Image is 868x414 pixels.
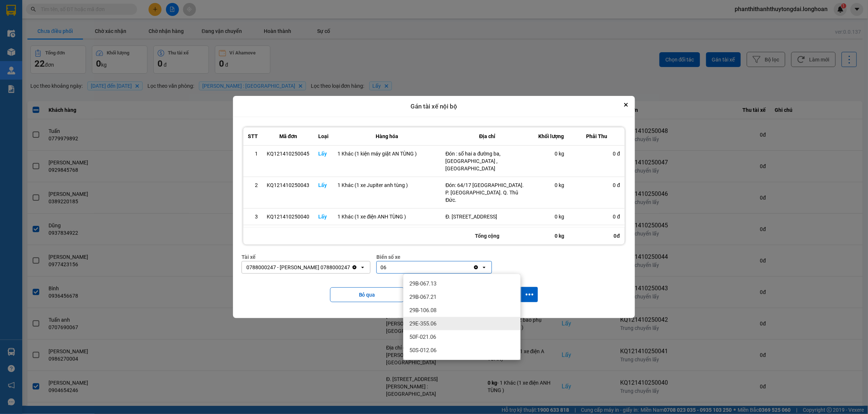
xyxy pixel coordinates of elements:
div: 0 kg [538,213,565,220]
div: 0 đ [573,213,620,220]
div: KQ121410250043 [267,181,309,189]
div: Tổng cộng [441,227,534,244]
div: dialog [233,96,635,318]
div: Tài xế [242,253,370,261]
div: 0 đ [573,181,620,189]
div: 1 [248,150,258,157]
div: 1 Khác (1 xe điện ANH TÙNG ) [337,213,436,220]
div: Địa chỉ [446,132,529,141]
div: STT [248,132,258,141]
ul: Menu [403,274,521,360]
div: Biển số xe [376,253,492,261]
div: Mã đơn [267,132,309,141]
div: Lấy [318,181,329,189]
div: Lấy [318,213,329,220]
span: 29B-067.13 [409,280,436,287]
div: Loại [318,132,329,141]
div: Đón: 64/17 [GEOGRAPHIC_DATA]. P. [GEOGRAPHIC_DATA]. Q. Thủ Đức. [446,181,529,204]
div: 1 Khác (1 kiện máy giặt AN TÙNG ) [337,150,436,157]
span: 29B-106.08 [409,307,436,314]
div: KQ121410250045 [267,150,309,157]
div: 0 kg [538,181,565,189]
div: Phải Thu [573,132,620,141]
div: 0 đ [573,150,620,157]
div: 0 kg [534,227,569,244]
button: Bỏ qua [330,287,404,302]
input: Selected 0788000247 - NGUYỄN THIỆN THANH TÙNG 0788000247. [351,264,352,271]
div: Đ. [STREET_ADDRESS] [446,213,529,220]
span: 29E-355.06 [409,320,436,327]
span: 50F-021.06 [409,333,436,341]
svg: open [481,264,487,270]
div: 2 [248,181,258,189]
span: 29B-067.21 [409,293,436,301]
svg: Clear value [473,264,479,270]
span: 50S-012.06 [409,347,436,354]
div: 3 [248,213,258,220]
div: 0đ [569,227,625,244]
svg: open [360,264,366,270]
div: 0 kg [538,150,565,157]
div: Lấy [318,150,329,157]
div: Hàng hóa [337,132,436,141]
div: Gán tài xế nội bộ [233,96,635,117]
div: 0788000247 - [PERSON_NAME] 0788000247 [246,264,350,271]
div: KQ121410250040 [267,213,309,220]
button: Close [622,100,631,109]
div: Khối lượng [538,132,565,141]
svg: Clear value [352,264,357,270]
div: Đón : số hai a đường ba, [GEOGRAPHIC_DATA] , [GEOGRAPHIC_DATA] [446,150,529,172]
div: 1 Khác (1 xe Jupiter anh tùng ) [337,181,436,189]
